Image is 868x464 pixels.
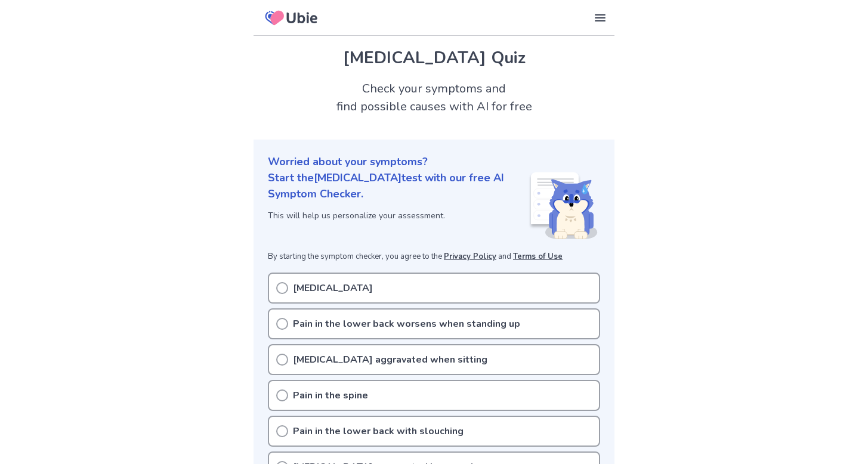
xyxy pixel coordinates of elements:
[513,251,563,262] a: Terms of Use
[254,80,614,116] h2: Check your symptoms and find possible causes with AI for free
[268,251,600,263] p: By starting the symptom checker, you agree to the and
[268,45,600,70] h1: [MEDICAL_DATA] Quiz
[268,209,529,222] p: This will help us personalize your assessment.
[293,281,373,295] p: [MEDICAL_DATA]
[444,251,496,262] a: Privacy Policy
[293,317,520,331] p: Pain in the lower back worsens when standing up
[293,388,368,403] p: Pain in the spine
[293,424,464,438] p: Pain in the lower back with slouching
[293,352,487,367] p: [MEDICAL_DATA] aggravated when sitting
[529,172,598,239] img: Shiba
[268,154,600,170] p: Worried about your symptoms?
[268,170,529,202] p: Start the [MEDICAL_DATA] test with our free AI Symptom Checker.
